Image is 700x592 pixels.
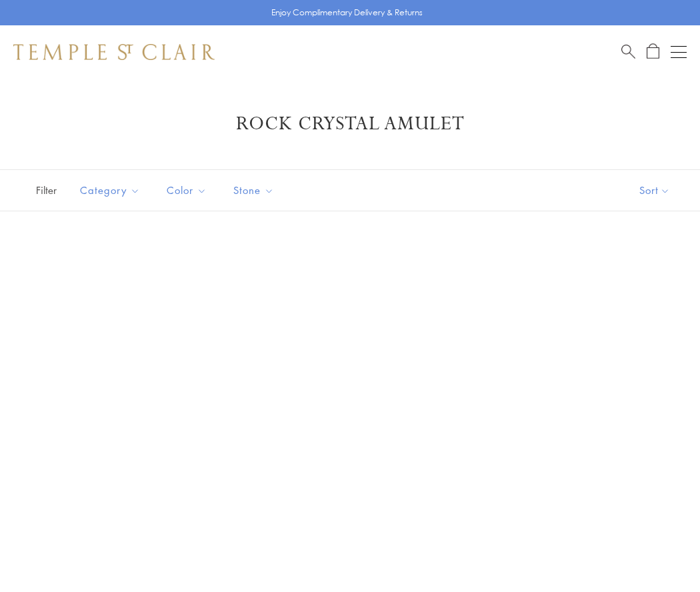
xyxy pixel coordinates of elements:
[227,182,284,199] span: Stone
[271,6,423,19] p: Enjoy Complimentary Delivery & Returns
[223,175,284,205] button: Stone
[621,43,635,60] a: Search
[671,44,687,60] button: Open navigation
[157,175,217,205] button: Color
[33,112,667,136] h1: Rock Crystal Amulet
[70,175,150,205] button: Category
[609,170,700,211] button: Show sort by
[73,182,150,199] span: Category
[647,43,659,60] a: Open Shopping Bag
[160,182,217,199] span: Color
[13,44,215,60] img: Temple St. Clair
